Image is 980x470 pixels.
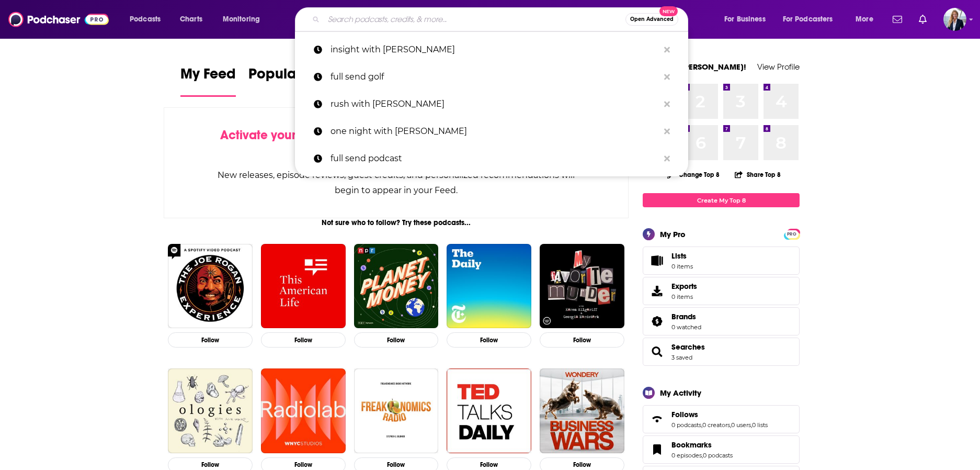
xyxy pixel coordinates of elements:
[943,8,966,31] img: User Profile
[646,442,667,457] a: Bookmarks
[354,332,439,348] button: Follow
[180,12,202,27] span: Charts
[643,307,800,335] span: Brands
[331,91,659,118] p: rush with maxx crosby
[671,440,712,450] span: Bookmarks
[261,244,346,329] img: This American Life
[8,9,109,29] img: Podchaser - Follow, Share and Rate Podcasts
[216,167,576,198] div: New releases, episode reviews, guest credits, and personalized recommendations will begin to appe...
[168,244,253,329] img: The Joe Rogan Experience
[643,338,800,366] span: Searches
[447,332,531,348] button: Follow
[168,332,253,348] button: Follow
[701,421,702,429] span: ,
[643,62,746,72] a: Welcome [PERSON_NAME]!
[643,277,800,305] a: Exports
[220,127,327,143] span: Activate your Feed
[703,452,733,459] a: 0 podcasts
[671,440,733,450] a: Bookmarks
[776,11,848,28] button: open menu
[702,421,730,429] a: 0 creators
[785,230,798,238] a: PRO
[295,145,688,172] a: full send podcast
[180,65,236,97] a: My Feed
[671,282,697,291] span: Exports
[671,251,693,261] span: Lists
[785,230,798,238] span: PRO
[305,7,698,31] div: Search podcasts, credits, & more...
[856,12,873,27] span: More
[671,312,701,321] a: Brands
[646,344,667,359] a: Searches
[331,63,659,91] p: full send golf
[295,36,688,63] a: insight with [PERSON_NAME]
[915,10,931,28] a: Show notifications dropdown
[130,12,161,27] span: Podcasts
[671,293,697,300] span: 0 items
[643,405,800,433] span: Follows
[671,410,698,419] span: Follows
[168,368,253,453] img: Ologies with Alie Ward
[173,11,209,28] a: Charts
[660,388,701,398] div: My Activity
[164,218,629,227] div: Not sure who to follow? Try these podcasts...
[215,11,274,28] button: open menu
[223,12,260,27] span: Monitoring
[625,13,678,26] button: Open AdvancedNew
[671,342,705,352] a: Searches
[671,410,768,419] a: Follows
[331,36,659,63] p: insight with chris van vliet
[671,421,701,429] a: 0 podcasts
[717,11,779,28] button: open menu
[540,244,624,329] img: My Favorite Murder with Karen Kilgariff and Georgia Hardstark
[671,251,687,261] span: Lists
[671,263,693,270] span: 0 items
[646,284,667,298] span: Exports
[646,314,667,329] a: Brands
[643,435,800,464] span: Bookmarks
[724,12,766,27] span: For Business
[643,193,800,207] a: Create My Top 8
[324,11,625,28] input: Search podcasts, credits, & more...
[757,62,800,72] a: View Profile
[646,253,667,268] span: Lists
[331,145,659,172] p: full send podcast
[354,244,439,329] img: Planet Money
[248,65,337,89] span: Popular Feed
[783,12,833,27] span: For Podcasters
[261,368,346,453] img: Radiolab
[447,368,531,453] img: TED Talks Daily
[447,244,531,329] img: The Daily
[540,332,624,348] button: Follow
[731,421,751,429] a: 0 users
[354,368,439,453] img: Freakonomics Radio
[734,164,781,185] button: Share Top 8
[671,354,692,361] a: 3 saved
[295,91,688,118] a: rush with [PERSON_NAME]
[122,11,174,28] button: open menu
[295,118,688,145] a: one night with [PERSON_NAME]
[751,421,752,429] span: ,
[248,65,337,97] a: Popular Feed
[671,312,696,321] span: Brands
[661,168,726,181] button: Change Top 8
[888,10,906,28] a: Show notifications dropdown
[671,323,701,331] a: 0 watched
[261,332,346,348] button: Follow
[646,412,667,427] a: Follows
[180,65,236,89] span: My Feed
[643,247,800,275] a: Lists
[630,17,674,22] span: Open Advanced
[540,368,624,453] img: Business Wars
